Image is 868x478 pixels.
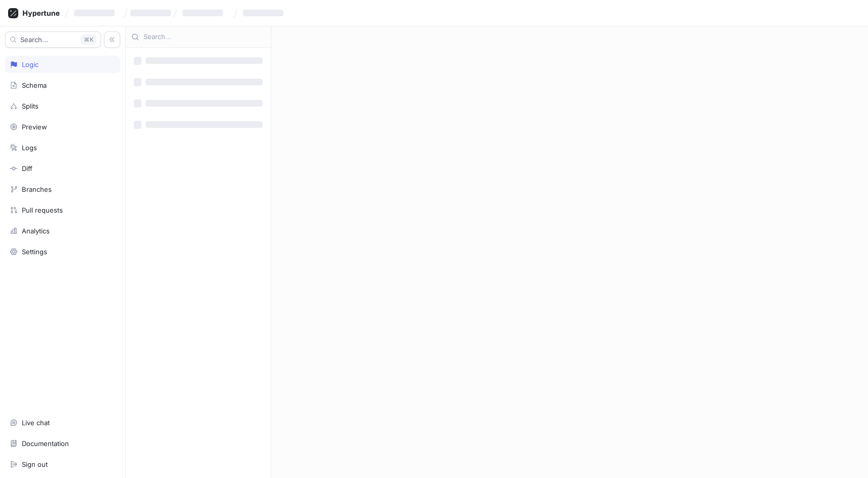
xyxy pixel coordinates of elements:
button: Search...K [5,31,101,48]
span: ‌ [243,10,283,16]
span: ‌ [183,10,223,16]
span: ‌ [146,79,263,85]
button: ‌ [70,5,123,21]
div: Diff [22,164,32,173]
span: ‌ [130,10,171,16]
span: ‌ [134,57,141,65]
span: ‌ [146,57,263,64]
span: Search... [20,37,48,43]
div: Logic [22,60,39,69]
span: ‌ [134,99,141,108]
div: Schema [22,81,47,89]
span: ‌ [146,100,263,107]
button: ‌ [239,5,292,21]
button: ‌ [178,5,231,21]
div: Analytics [22,227,50,235]
div: Preview [22,123,47,131]
div: Logs [22,144,37,152]
div: Sign out [22,460,48,468]
div: Branches [22,185,52,193]
div: Pull requests [22,206,63,214]
span: ‌ [134,78,141,86]
span: ‌ [74,10,115,16]
a: Documentation [5,435,120,452]
div: K [81,35,96,45]
input: Search... [143,32,265,42]
div: Live chat [22,419,50,427]
div: Documentation [22,439,69,448]
span: ‌ [134,121,141,129]
span: ‌ [146,121,263,128]
div: Splits [22,102,39,110]
div: Settings [22,248,47,256]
